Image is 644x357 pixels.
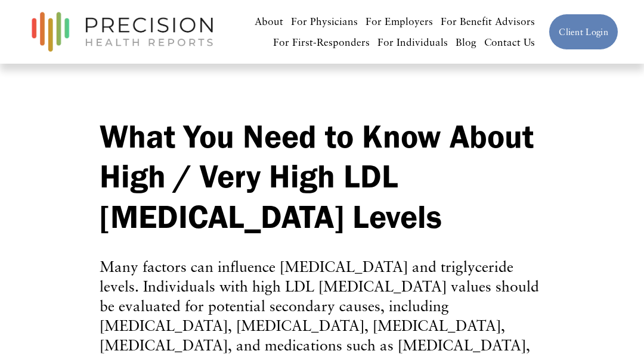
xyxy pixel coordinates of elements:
[291,11,358,32] a: For Physicians
[273,32,370,52] a: For First-Responders
[255,11,283,32] a: About
[366,11,433,32] a: For Employers
[377,32,448,52] a: For Individuals
[100,117,542,236] strong: What You Need to Know About High / Very High LDL [MEDICAL_DATA] Levels
[26,7,219,57] img: Precision Health Reports
[549,14,618,50] a: Client Login
[484,32,535,52] a: Contact Us
[441,11,535,32] a: For Benefit Advisors
[456,32,476,52] a: Blog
